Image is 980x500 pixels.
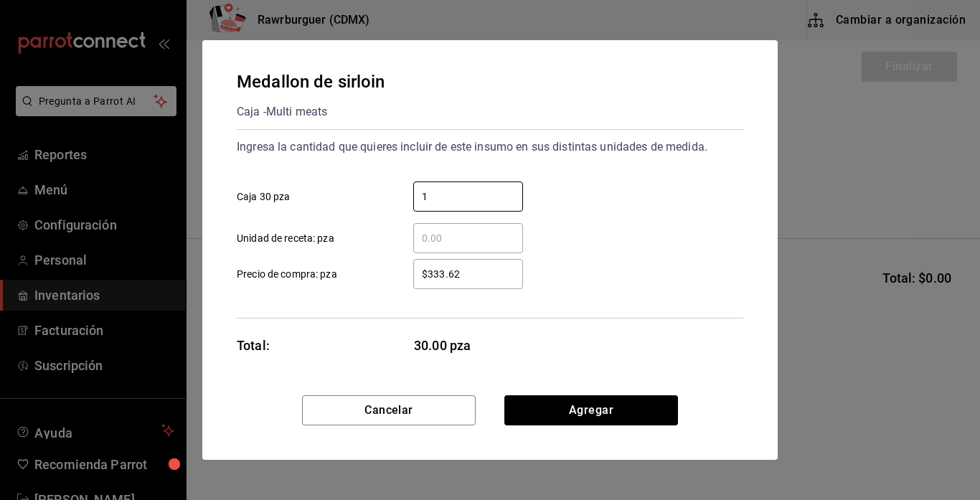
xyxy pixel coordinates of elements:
div: Caja - Multi meats [237,100,385,123]
input: Unidad de receta: pza [413,230,523,247]
input: Caja 30 pza [413,188,523,205]
button: Cancelar [302,395,476,425]
input: Precio de compra: pza [413,265,523,283]
span: Unidad de receta: pza [237,231,334,246]
span: Precio de compra: pza [237,267,337,282]
div: Medallon de sirloin [237,69,385,95]
div: Total: [237,336,270,355]
span: 30.00 pza [414,336,524,355]
div: Ingresa la cantidad que quieres incluir de este insumo en sus distintas unidades de medida. [237,136,743,159]
button: Agregar [504,395,678,425]
span: Caja 30 pza [237,189,290,204]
